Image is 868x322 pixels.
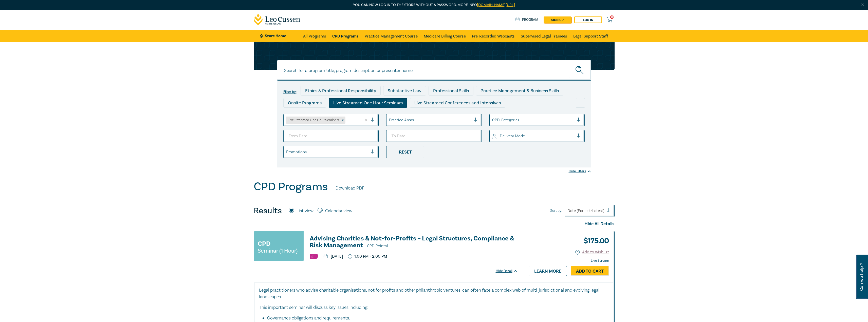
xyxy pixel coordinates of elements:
[492,133,493,139] input: select
[259,304,609,311] p: This important seminar will discuss key issues including:
[365,30,418,42] a: Practice Management Course
[323,254,343,258] p: [DATE]
[332,30,359,42] a: CPD Programs
[389,117,390,123] input: select
[297,208,313,214] label: List view
[286,149,287,155] input: select
[259,287,609,300] p: Legal practitioners who advise charitable organisations, not for profits and other philanthropic ...
[610,15,614,19] span: 0
[267,315,604,321] li: Governance obligations and requirements.
[254,221,615,227] div: Hide All Details
[544,16,571,23] a: sign up
[348,254,387,259] p: 1:00 PM - 2:00 PM
[424,30,466,42] a: Medicare Billing Course
[576,98,585,108] div: ...
[859,258,864,296] span: Can we help ?
[571,266,609,276] a: Add to Cart
[258,248,298,253] small: Seminar (1 Hour)
[550,208,562,214] span: Sort by:
[303,30,326,42] a: All Programs
[260,33,295,39] a: Store Home
[386,146,424,158] div: Reset
[366,110,424,120] div: Pre-Recorded Webcasts
[472,30,515,42] a: Pre-Recorded Webcasts
[591,258,609,263] strong: Live Stream
[580,235,609,247] h3: $ 175.00
[254,180,328,193] h1: CPD Programs
[310,235,518,250] a: Advising Charities & Not-for-Profits – Legal Structures, Compliance & Risk Management CPD Points1
[283,130,379,142] input: From Date
[476,86,563,96] div: Practice Management & Business Skills
[277,60,591,81] input: Search for a program title, program description or presenter name
[573,30,608,42] a: Legal Support Staff
[283,98,326,108] div: Onsite Programs
[283,110,364,120] div: Live Streamed Practical Workshops
[492,117,493,123] input: select
[336,185,364,192] a: Download PDF
[485,110,532,120] div: National Programs
[574,16,602,23] a: Log in
[286,117,340,124] div: Live Streamed One Hour Seminars
[346,117,347,123] input: select
[383,86,426,96] div: Substantive Law
[325,208,352,214] label: Calendar view
[310,235,518,250] h3: Advising Charities & Not-for-Profits – Legal Structures, Compliance & Risk Management
[477,3,515,7] a: [DOMAIN_NAME][URL]
[515,17,539,23] a: Program
[569,169,591,174] div: Hide Filters
[340,117,345,124] div: Remove Live Streamed One Hour Seminars
[367,243,388,249] span: CPD Points 1
[386,130,482,142] input: To Date
[254,206,282,216] h4: Results
[496,269,524,274] div: Hide Detail
[427,110,483,120] div: 10 CPD Point Packages
[567,208,568,214] input: Sort by
[254,2,615,8] p: You can now log in to the store without a password. More info
[310,254,318,259] img: Substantive Law
[575,249,609,255] button: Add to wishlist
[860,3,865,7] img: Close
[301,86,381,96] div: Ethics & Professional Responsibility
[258,239,270,248] h3: CPD
[429,86,473,96] div: Professional Skills
[529,266,567,276] a: Learn more
[329,98,407,108] div: Live Streamed One Hour Seminars
[521,30,567,42] a: Supervised Legal Trainees
[410,98,505,108] div: Live Streamed Conferences and Intensives
[283,90,297,94] label: Filter by:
